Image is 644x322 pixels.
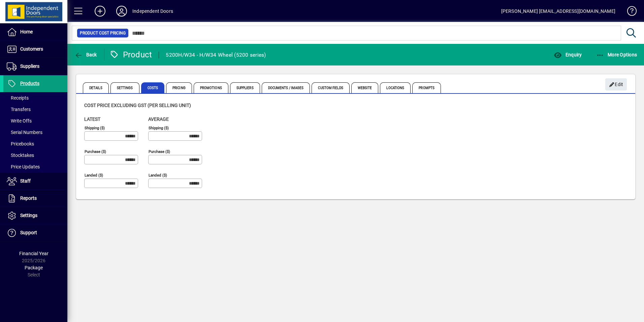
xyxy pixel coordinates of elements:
span: Customers [20,46,43,52]
span: Home [20,29,33,34]
span: Documents / Images [262,82,310,93]
a: Serial Numbers [3,127,67,138]
a: Transfers [3,104,67,115]
button: Profile [111,5,132,17]
span: Edit [609,79,623,90]
span: Receipts [7,95,29,101]
mat-label: Purchase ($) [149,149,170,154]
span: Pricing [166,82,192,93]
a: Receipts [3,92,67,104]
div: Product [109,49,152,60]
span: Transfers [7,107,31,112]
span: Settings [20,213,37,218]
a: Knowledge Base [622,1,636,23]
span: Details [83,82,109,93]
span: Prompts [412,82,441,93]
span: Settings [110,82,139,93]
a: Pricebooks [3,138,67,150]
span: Pricebooks [7,141,34,146]
button: More Options [594,49,639,61]
span: Suppliers [20,63,39,69]
span: Promotions [194,82,228,93]
span: Price Updates [7,164,40,169]
a: Settings [3,207,67,224]
span: Website [351,82,379,93]
span: Write Offs [7,118,32,124]
span: Back [74,52,97,57]
a: Staff [3,173,67,190]
a: Stocktakes [3,150,67,161]
a: Customers [3,41,67,58]
span: Average [148,116,169,122]
span: Products [20,81,39,86]
button: Enquiry [552,49,583,61]
span: Package [25,265,43,270]
div: 5200H/W34 - H/W34 Wheel (5200 series) [166,50,266,60]
app-page-header-button: Back [67,49,104,61]
a: Support [3,224,67,241]
mat-label: Landed ($) [85,173,103,178]
span: Staff [20,178,31,184]
div: [PERSON_NAME] [EMAIL_ADDRESS][DOMAIN_NAME] [501,6,615,17]
a: Home [3,24,67,41]
button: Back [73,49,99,61]
span: More Options [596,52,637,57]
span: Stocktakes [7,153,34,158]
span: Custom Fields [312,82,349,93]
span: Suppliers [230,82,260,93]
span: Enquiry [554,52,582,57]
div: Independent Doors [132,6,173,17]
span: Support [20,230,37,235]
span: Reports [20,195,37,201]
span: Serial Numbers [7,130,42,135]
mat-label: Purchase ($) [85,149,106,154]
mat-label: Landed ($) [149,173,167,178]
mat-label: Shipping ($) [85,126,105,130]
span: Locations [380,82,411,93]
a: Suppliers [3,58,67,75]
a: Write Offs [3,115,67,127]
a: Price Updates [3,161,67,172]
span: Product Cost Pricing [80,30,126,36]
span: Cost price excluding GST (per selling unit) [84,103,191,108]
a: Reports [3,190,67,207]
mat-label: Shipping ($) [149,126,169,130]
span: Financial Year [19,251,49,256]
button: Edit [605,78,627,90]
span: Latest [84,116,100,122]
button: Add [89,5,111,17]
span: Costs [141,82,165,93]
